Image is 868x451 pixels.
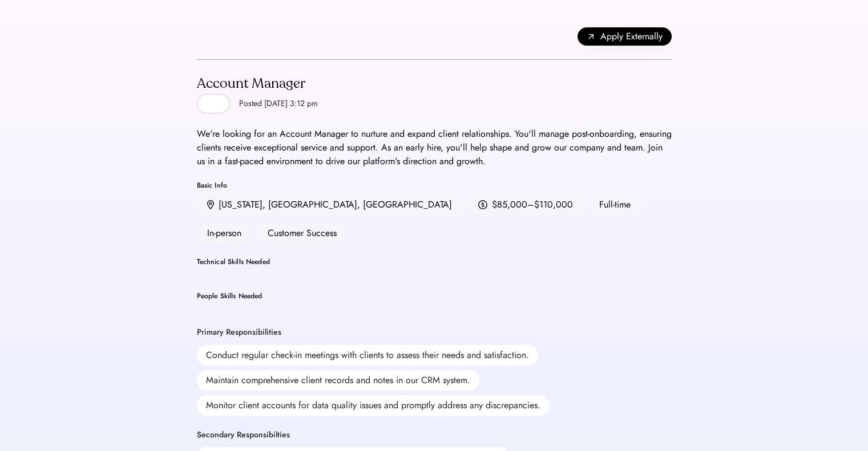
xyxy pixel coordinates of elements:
div: Primary Responsibilities [197,327,281,338]
div: We're looking for an Account Manager to nurture and expand client relationships. You'll manage po... [197,127,672,168]
div: $85,000–$110,000 [492,198,573,212]
div: Customer Success [257,222,347,245]
div: Monitor client accounts for data quality issues and promptly address any discrepancies. [197,395,550,416]
div: Secondary Responsibilties [197,429,290,441]
button: Apply Externally [578,27,672,46]
div: People Skills Needed [197,292,672,299]
div: Conduct regular check-in meetings with clients to assess their needs and satisfaction. [197,345,538,365]
div: Basic Info [197,182,672,189]
div: In-person [197,222,252,245]
img: yH5BAEAAAAALAAAAAABAAEAAAIBRAA7 [204,97,218,111]
div: Maintain comprehensive client records and notes in our CRM system. [197,370,479,391]
div: Technical Skills Needed [197,258,672,265]
div: Posted [DATE] 3:12 pm [239,98,318,109]
img: money.svg [478,200,487,210]
div: Full-time [589,193,641,216]
img: location.svg [207,200,214,210]
span: Apply Externally [600,30,663,43]
div: Account Manager [197,75,318,93]
div: [US_STATE], [GEOGRAPHIC_DATA], [GEOGRAPHIC_DATA] [219,198,452,212]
